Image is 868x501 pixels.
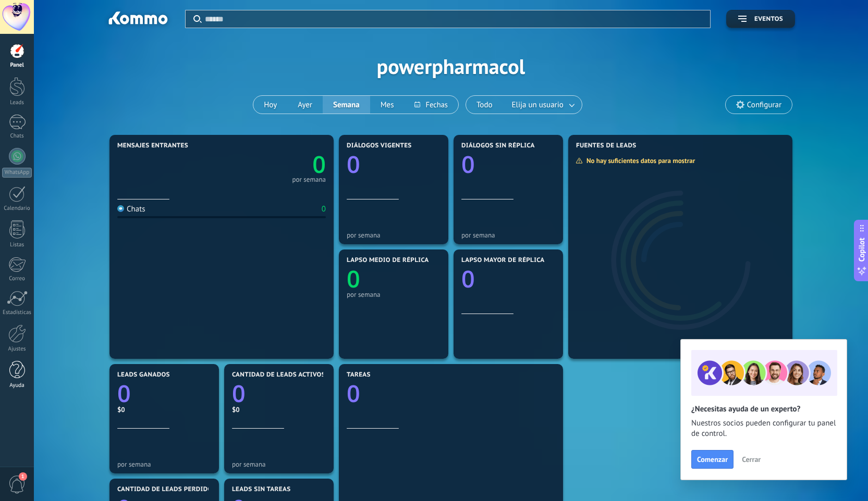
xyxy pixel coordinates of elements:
span: Diálogos vigentes [347,142,412,149]
span: Tareas [347,371,371,379]
div: Estadísticas [2,309,32,316]
h2: ¿Necesitas ayuda de un experto? [691,404,836,414]
a: 0 [232,378,326,409]
a: 0 [347,378,555,409]
span: Comenzar [697,456,728,463]
span: 1 [19,472,27,481]
span: Cerrar [742,456,761,463]
span: Copilot [857,238,867,262]
div: 0 [322,204,326,214]
button: Eventos [726,10,795,28]
text: 0 [347,148,360,180]
div: Panel [2,62,32,69]
span: Cantidad de leads perdidos [117,486,216,493]
div: $0 [117,405,211,414]
span: Eventos [754,16,783,23]
span: Lapso medio de réplica [347,257,429,264]
text: 0 [461,148,475,180]
a: 0 [117,378,211,409]
span: Diálogos sin réplica [461,142,535,149]
div: Leads [2,99,32,106]
div: WhatsApp [2,168,32,178]
span: Lapso mayor de réplica [461,257,544,264]
div: por semana [347,231,441,239]
button: Mes [370,96,405,114]
span: Elija un usuario [510,98,566,112]
text: 0 [347,263,360,295]
div: $0 [232,405,326,414]
div: por semana [292,177,326,182]
text: 0 [312,148,326,180]
span: Nuestros socios pueden configurar tu panel de control. [691,418,836,439]
span: Cantidad de leads activos [232,371,325,379]
button: Hoy [253,96,287,114]
button: Ayer [287,96,323,114]
div: Chats [2,133,32,140]
span: Mensajes entrantes [117,142,188,149]
div: por semana [347,291,441,298]
div: por semana [117,460,211,468]
div: Ajustes [2,346,32,353]
text: 0 [347,378,360,409]
text: 0 [232,378,246,409]
button: Todo [466,96,503,114]
span: Leads ganados [117,371,170,379]
div: por semana [232,460,326,468]
div: Chats [117,204,145,214]
span: Leads sin tareas [232,486,290,493]
a: 0 [222,148,326,180]
div: Calendario [2,205,32,212]
button: Fechas [404,96,458,114]
button: Elija un usuario [503,96,582,114]
div: Correo [2,275,32,282]
button: Comenzar [691,450,733,469]
div: No hay suficientes datos para mostrar [576,156,702,165]
text: 0 [117,378,131,409]
div: por semana [461,231,555,239]
span: Configurar [747,101,781,109]
button: Cerrar [737,452,765,467]
span: Fuentes de leads [576,142,637,149]
div: Ayuda [2,382,32,389]
button: Semana [323,96,370,114]
img: Chats [117,205,124,212]
text: 0 [461,263,475,295]
div: Listas [2,242,32,248]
